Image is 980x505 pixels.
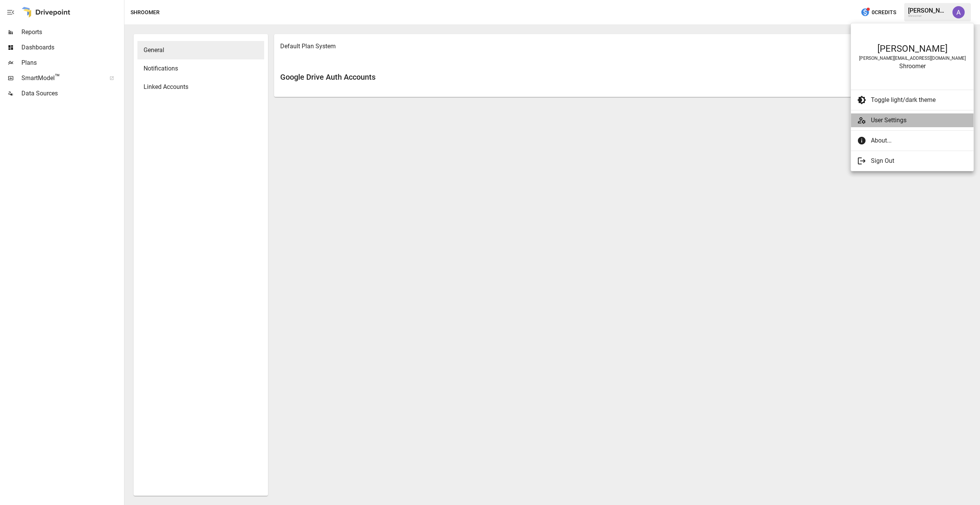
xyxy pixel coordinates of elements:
span: Sign Out [871,156,967,166]
div: Shroomer [859,62,966,70]
div: [PERSON_NAME][EMAIL_ADDRESS][DOMAIN_NAME] [859,56,966,61]
span: User Settings [871,116,967,125]
span: Toggle light/dark theme [871,95,967,105]
span: About... [871,136,967,145]
div: [PERSON_NAME] [859,43,966,54]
